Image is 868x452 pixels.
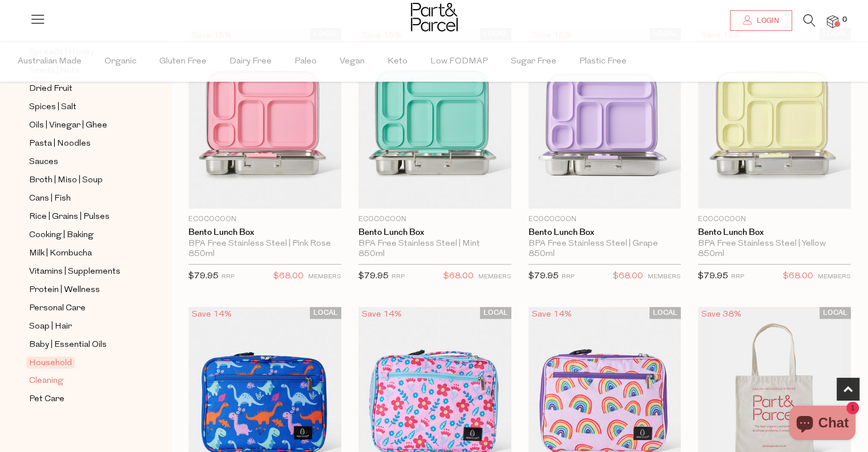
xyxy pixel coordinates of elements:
[698,227,851,238] a: Bento Lunch Box
[819,307,851,319] span: LOCAL
[340,42,365,82] span: Vegan
[358,249,385,259] span: 850ml
[783,269,813,284] span: $68.00
[29,210,110,224] span: Rice | Grains | Pulses
[29,338,133,352] a: Baby | Essential Oils
[29,374,63,388] span: Cleaning
[358,272,389,281] span: $79.95
[29,118,133,133] a: Oils | Vinegar | Ghee
[29,265,133,279] a: Vitamins | Supplements
[29,265,120,279] span: Vitamins | Supplements
[29,392,133,406] a: Pet Care
[308,274,341,280] small: MEMBERS
[29,338,107,352] span: Baby | Essential Oils
[528,227,681,238] a: Bento Lunch Box
[29,228,133,242] a: Cooking | Baking
[29,82,72,96] span: Dried Fruit
[310,307,341,319] span: LOCAL
[730,10,792,31] a: Login
[391,274,405,280] small: RRP
[229,42,272,82] span: Dairy Free
[273,269,304,284] span: $68.00
[818,274,851,280] small: MEMBERS
[839,15,850,25] span: 0
[648,274,681,280] small: MEMBERS
[613,269,643,284] span: $68.00
[221,274,235,280] small: RRP
[159,42,207,82] span: Gluten Free
[29,374,133,388] a: Cleaning
[562,274,575,280] small: RRP
[528,272,559,281] span: $79.95
[18,42,82,82] span: Australian Made
[358,214,511,225] p: Ecococoon
[29,174,103,187] span: Broth | Miso | Soup
[649,307,681,319] span: LOCAL
[29,173,133,187] a: Broth | Miso | Soup
[26,357,75,369] span: Household
[754,16,779,26] span: Login
[29,155,58,169] span: Sauces
[29,302,86,315] span: Personal Care
[827,15,838,27] a: 0
[188,214,341,225] p: Ecococoon
[29,82,133,96] a: Dried Fruit
[29,192,71,206] span: Cans | Fish
[411,3,458,31] img: Part&Parcel
[29,101,76,114] span: Spices | Salt
[29,229,94,242] span: Cooking | Baking
[478,274,511,280] small: MEMBERS
[786,406,859,443] inbox-online-store-chat: Shopify online store chat
[443,269,474,284] span: $68.00
[104,42,136,82] span: Organic
[29,301,133,315] a: Personal Care
[29,137,133,151] a: Pasta | Noodles
[188,227,341,238] a: Bento Lunch Box
[698,307,745,322] div: Save 38%
[731,274,744,280] small: RRP
[29,247,92,261] span: Milk | Kombucha
[29,191,133,206] a: Cans | Fish
[511,42,556,82] span: Sugar Free
[29,119,107,133] span: Oils | Vinegar | Ghee
[358,227,511,238] a: Bento Lunch Box
[387,42,407,82] span: Keto
[188,28,341,209] img: Bento Lunch Box
[698,239,851,249] div: BPA Free Stainless Steel | Yellow
[528,307,575,322] div: Save 14%
[358,239,511,249] div: BPA Free Stainless Steel | Mint
[188,239,341,249] div: BPA Free Stainless Steel | Pink Rose
[188,272,219,281] span: $79.95
[528,249,555,259] span: 850ml
[358,28,511,209] img: Bento Lunch Box
[698,249,724,259] span: 850ml
[29,100,133,114] a: Spices | Salt
[294,42,317,82] span: Paleo
[579,42,627,82] span: Plastic Free
[29,155,133,169] a: Sauces
[29,210,133,224] a: Rice | Grains | Pulses
[29,246,133,261] a: Milk | Kombucha
[29,137,91,151] span: Pasta | Noodles
[358,307,405,322] div: Save 14%
[29,356,133,370] a: Household
[29,320,72,334] span: Soap | Hair
[480,307,511,319] span: LOCAL
[528,28,681,209] img: Bento Lunch Box
[188,307,235,322] div: Save 14%
[528,214,681,225] p: Ecococoon
[29,283,133,297] a: Protein | Wellness
[528,239,681,249] div: BPA Free Stainless Steel | Grape
[29,283,100,297] span: Protein | Wellness
[29,393,64,406] span: Pet Care
[188,249,215,259] span: 850ml
[698,28,851,209] img: Bento Lunch Box
[29,319,133,334] a: Soap | Hair
[430,42,488,82] span: Low FODMAP
[698,272,728,281] span: $79.95
[698,214,851,225] p: Ecococoon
